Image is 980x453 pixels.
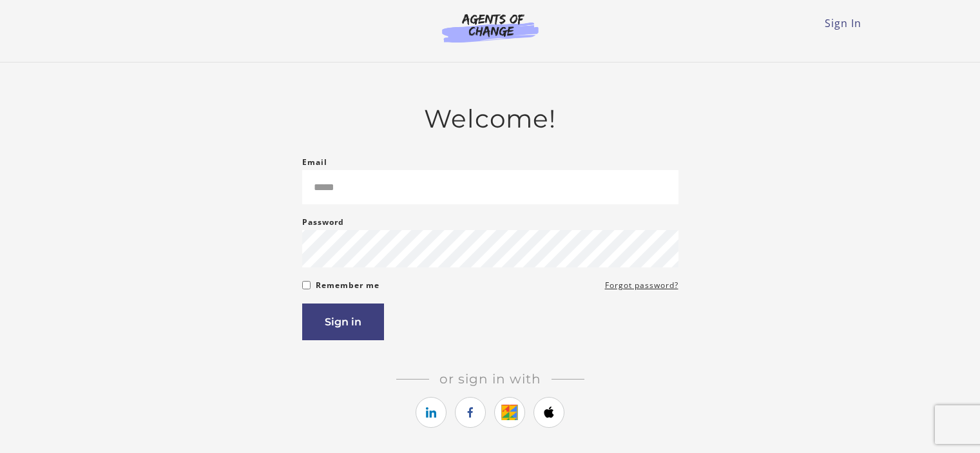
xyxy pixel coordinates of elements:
a: Forgot password? [605,278,678,293]
label: Password [302,215,344,230]
a: https://courses.thinkific.com/users/auth/linkedin?ss%5Breferral%5D=&ss%5Buser_return_to%5D=&ss%5B... [416,397,447,428]
a: https://courses.thinkific.com/users/auth/google?ss%5Breferral%5D=&ss%5Buser_return_to%5D=&ss%5Bvi... [494,397,525,428]
button: Sign in [302,304,384,340]
a: Sign In [825,16,861,30]
a: https://courses.thinkific.com/users/auth/apple?ss%5Breferral%5D=&ss%5Buser_return_to%5D=&ss%5Bvis... [533,397,564,428]
span: Or sign in with [429,371,552,387]
img: Agents of Change Logo [428,13,552,43]
label: Remember me [316,278,380,293]
h2: Welcome! [302,104,678,134]
label: Email [302,155,327,170]
a: https://courses.thinkific.com/users/auth/facebook?ss%5Breferral%5D=&ss%5Buser_return_to%5D=&ss%5B... [455,397,486,428]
